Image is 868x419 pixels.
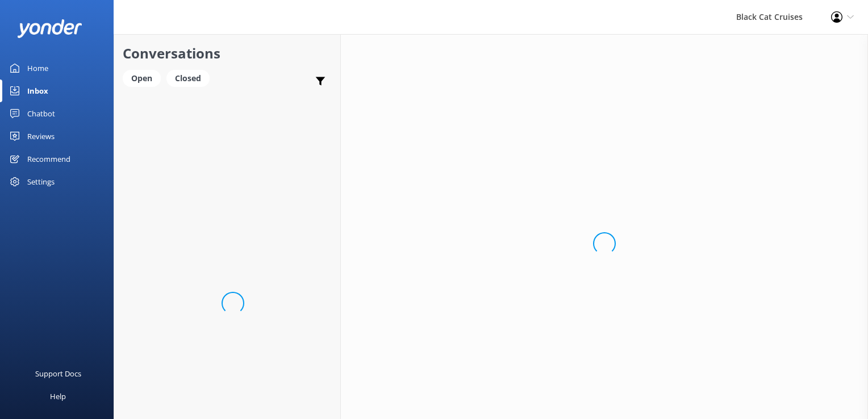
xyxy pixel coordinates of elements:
div: Chatbot [27,102,55,125]
div: Recommend [27,148,70,170]
div: Reviews [27,125,55,148]
div: Closed [166,70,210,87]
img: yonder-white-logo.png [17,19,82,38]
a: Open [123,72,166,84]
div: Settings [27,170,55,193]
div: Support Docs [35,362,81,385]
div: Inbox [27,79,48,102]
a: Closed [166,72,215,84]
div: Open [123,70,161,87]
div: Home [27,57,48,79]
div: Help [50,385,66,408]
h2: Conversations [123,43,332,64]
